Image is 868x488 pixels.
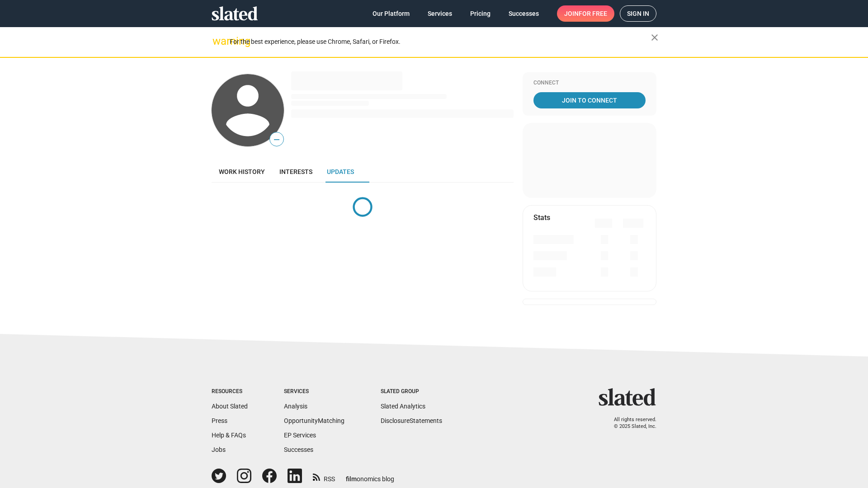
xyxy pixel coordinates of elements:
span: film [346,475,357,483]
mat-icon: close [649,32,660,43]
a: Services [420,5,459,22]
a: Analysis [284,403,307,410]
span: Services [428,5,452,22]
span: Our Platform [373,5,410,22]
span: Join To Connect [535,92,644,108]
a: About Slated [212,403,248,410]
a: Joinfor free [557,5,614,22]
a: Interests [272,161,320,183]
span: Successes [509,5,539,22]
span: Updates [327,168,354,175]
mat-icon: warning [212,36,223,47]
span: Sign in [627,6,649,21]
a: EP Services [284,432,316,439]
a: Pricing [463,5,498,22]
a: Successes [284,446,313,453]
a: Slated Analytics [381,403,425,410]
div: Connect [533,80,646,87]
div: Services [284,388,344,395]
div: For the best experience, please use Chrome, Safari, or Firefox. [230,36,651,48]
span: — [270,134,283,145]
span: Join [564,5,607,22]
span: Interests [279,168,312,175]
div: Resources [212,388,248,395]
a: Jobs [212,446,226,453]
p: All rights reserved. © 2025 Slated, Inc. [604,417,656,430]
span: for free [579,5,607,22]
a: Successes [501,5,546,22]
a: Updates [320,161,361,183]
a: filmonomics blog [346,468,394,483]
a: Help & FAQs [212,432,246,439]
a: DisclosureStatements [381,417,442,424]
a: Join To Connect [533,92,646,108]
a: Sign in [620,5,656,22]
span: Pricing [470,5,491,22]
div: Slated Group [381,388,442,395]
mat-card-title: Stats [533,213,550,222]
a: Work history [212,161,272,183]
a: Press [212,417,227,424]
span: Work history [219,168,265,175]
a: RSS [313,469,335,483]
a: OpportunityMatching [284,417,344,424]
a: Our Platform [365,5,417,22]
